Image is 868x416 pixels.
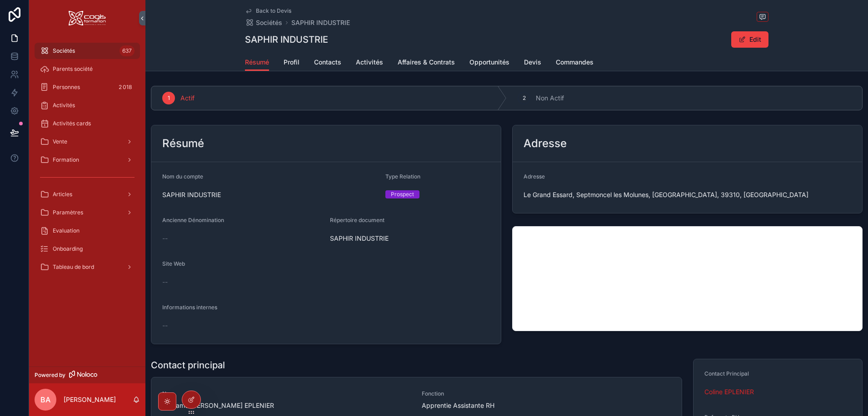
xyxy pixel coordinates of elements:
[29,366,145,383] a: Powered by
[53,245,83,253] span: Onboarding
[53,209,83,216] span: Paramètres
[35,259,140,275] a: Tableau de bord
[180,94,195,103] span: Actif
[330,217,384,223] span: Répertoire document
[162,304,217,311] span: Informations internes
[162,260,185,267] span: Site Web
[162,217,224,223] span: Ancienne Dénomination
[524,136,567,151] h2: Adresse
[162,390,411,397] span: Nom
[245,54,269,71] a: Résumé
[35,371,65,379] span: Powered by
[256,18,282,27] span: Sociétés
[53,47,75,54] span: Sociétés
[162,190,378,199] span: SAPHIR INDUSTRIE
[398,54,455,72] a: Affaires & Contrats
[35,115,140,132] a: Activités cards
[356,54,383,72] a: Activités
[35,152,140,168] a: Formation
[35,79,140,95] a: Personnes2 018
[245,18,282,27] a: Sociétés
[35,61,140,77] a: Parents société
[391,190,414,198] div: Prospect
[151,359,225,371] h1: Contact principal
[284,54,299,72] a: Profil
[162,234,168,243] span: --
[422,390,670,397] span: Fonction
[704,387,754,396] a: Coline EPLENIER
[120,45,135,56] div: 637
[524,173,545,180] span: Adresse
[356,58,383,67] span: Activités
[731,31,768,48] button: Edit
[162,136,204,151] h2: Résumé
[469,58,509,67] span: Opportunités
[291,18,350,27] a: SAPHIR INDUSTRIE
[64,395,116,404] p: [PERSON_NAME]
[35,134,140,150] a: Vente
[35,241,140,257] a: Onboarding
[162,173,203,180] span: Nom du compte
[53,156,79,163] span: Formation
[314,58,341,67] span: Contacts
[524,58,541,67] span: Devis
[53,191,72,198] span: Articles
[162,401,411,410] span: Madame [PERSON_NAME] EPLENIER
[69,11,106,25] img: App logo
[469,54,509,72] a: Opportunités
[116,82,135,93] div: 2 018
[556,54,594,72] a: Commandes
[53,227,80,234] span: Evaluation
[556,58,594,67] span: Commandes
[53,138,67,145] span: Vente
[330,234,490,243] span: SAPHIR INDUSTRIE
[35,223,140,239] a: Evaluation
[256,7,291,15] span: Back to Devis
[53,263,94,271] span: Tableau de bord
[314,54,341,72] a: Contacts
[162,277,168,287] span: --
[422,401,670,410] span: Apprentie Assistante RH
[385,173,420,180] span: Type Relation
[245,58,269,67] span: Résumé
[53,84,80,91] span: Personnes
[53,102,75,109] span: Activités
[704,370,749,377] span: Contact Principal
[29,36,145,287] div: scrollable content
[162,321,168,330] span: --
[35,204,140,221] a: Paramètres
[40,394,50,405] span: BA
[35,97,140,114] a: Activités
[398,58,455,67] span: Affaires & Contrats
[53,65,93,73] span: Parents société
[53,120,91,127] span: Activités cards
[524,190,851,199] span: Le Grand Essard, Septmoncel les Molunes, [GEOGRAPHIC_DATA], 39310, [GEOGRAPHIC_DATA]
[35,43,140,59] a: Sociétés637
[284,58,299,67] span: Profil
[536,94,564,103] span: Non Actif
[523,94,526,102] span: 2
[35,186,140,203] a: Articles
[245,33,328,46] h1: SAPHIR INDUSTRIE
[168,94,170,102] span: 1
[524,54,541,72] a: Devis
[245,7,291,15] a: Back to Devis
